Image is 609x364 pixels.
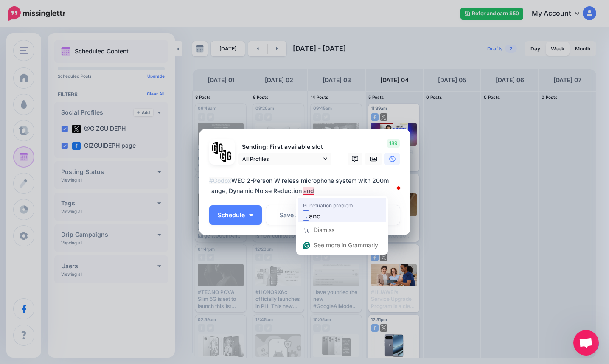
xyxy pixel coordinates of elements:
button: Save as draft [266,205,331,225]
textarea: To enrich screen reader interactions, please activate Accessibility in Grammarly extension settings [209,176,404,196]
mark: #Godox [209,177,231,184]
button: Schedule [209,205,262,225]
p: Sending: First available slot [238,142,331,152]
span: All Profiles [242,154,321,163]
img: JT5sWCfR-79925.png [220,150,232,162]
img: 353459792_649996473822713_4483302954317148903_n-bsa138318.png [212,142,224,154]
span: 189 [387,139,400,148]
span: Schedule [218,212,245,218]
img: arrow-down-white.png [249,214,253,216]
a: All Profiles [238,153,331,165]
div: WEC 2-Person Wireless microphone system with 200m range, Dynamic Noise Reduction and [209,176,404,196]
